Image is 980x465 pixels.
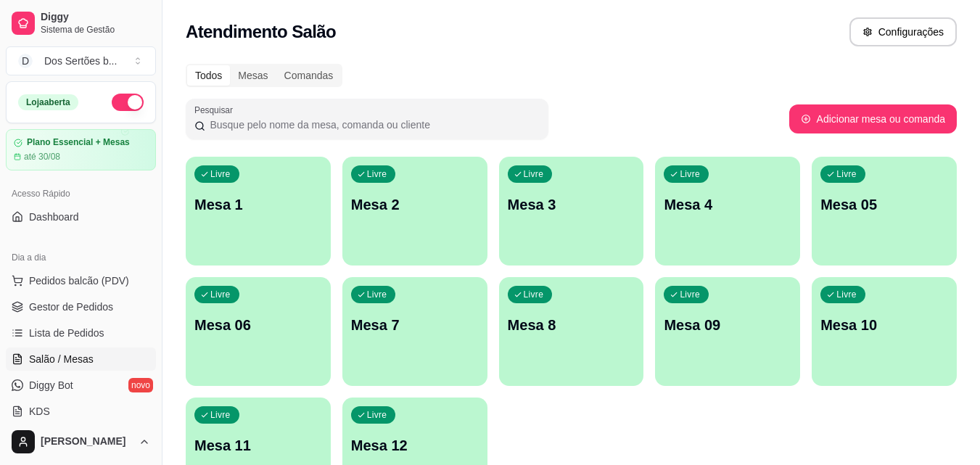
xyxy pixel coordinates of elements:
span: Sistema de Gestão [41,24,150,36]
p: Livre [680,168,700,180]
span: Pedidos balcão (PDV) [29,273,129,288]
div: Todos [187,65,230,86]
button: LivreMesa 10 [812,277,957,386]
div: Dia a dia [6,246,156,269]
span: [PERSON_NAME] [41,435,133,448]
a: KDS [6,400,156,423]
p: Livre [210,289,231,300]
div: Loja aberta [18,94,78,110]
button: LivreMesa 2 [342,157,487,266]
p: Livre [836,289,857,300]
button: LivreMesa 8 [499,277,644,386]
button: LivreMesa 4 [655,157,800,266]
div: Dos Sertões b ... [44,54,117,68]
button: LivreMesa 7 [342,277,487,386]
article: Plano Essencial + Mesas [27,137,130,148]
a: Dashboard [6,205,156,229]
span: KDS [29,404,50,419]
input: Pesquisar [205,118,540,132]
button: LivreMesa 09 [655,277,800,386]
p: Mesa 12 [351,435,479,456]
button: LivreMesa 3 [499,157,644,266]
div: Comandas [276,65,342,86]
p: Livre [524,168,544,180]
button: LivreMesa 1 [186,157,331,266]
span: Diggy [41,11,150,24]
span: Lista de Pedidos [29,326,104,340]
p: Mesa 3 [508,194,635,215]
p: Livre [524,289,544,300]
div: Acesso Rápido [6,182,156,205]
p: Mesa 4 [664,194,791,215]
p: Mesa 06 [194,315,322,335]
p: Mesa 2 [351,194,479,215]
button: Configurações [849,17,957,46]
span: Salão / Mesas [29,352,94,366]
p: Mesa 05 [820,194,948,215]
p: Mesa 11 [194,435,322,456]
button: Pedidos balcão (PDV) [6,269,156,292]
a: Plano Essencial + Mesasaté 30/08 [6,129,156,170]
div: Mesas [230,65,276,86]
p: Livre [210,409,231,421]
span: D [18,54,33,68]
span: Dashboard [29,210,79,224]
p: Mesa 8 [508,315,635,335]
a: Lista de Pedidos [6,321,156,345]
label: Pesquisar [194,104,238,116]
button: Alterar Status [112,94,144,111]
a: Diggy Botnovo [6,374,156,397]
button: Select a team [6,46,156,75]
span: Gestor de Pedidos [29,300,113,314]
a: Gestor de Pedidos [6,295,156,318]
a: DiggySistema de Gestão [6,6,156,41]
p: Livre [680,289,700,300]
a: Salão / Mesas [6,347,156,371]
article: até 30/08 [24,151,60,162]
button: LivreMesa 06 [186,277,331,386]
p: Livre [367,409,387,421]
p: Mesa 10 [820,315,948,335]
p: Mesa 09 [664,315,791,335]
span: Diggy Bot [29,378,73,392]
p: Livre [210,168,231,180]
button: Adicionar mesa ou comanda [789,104,957,133]
p: Livre [367,289,387,300]
p: Livre [836,168,857,180]
p: Mesa 1 [194,194,322,215]
h2: Atendimento Salão [186,20,336,44]
button: [PERSON_NAME] [6,424,156,459]
button: LivreMesa 05 [812,157,957,266]
p: Livre [367,168,387,180]
p: Mesa 7 [351,315,479,335]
